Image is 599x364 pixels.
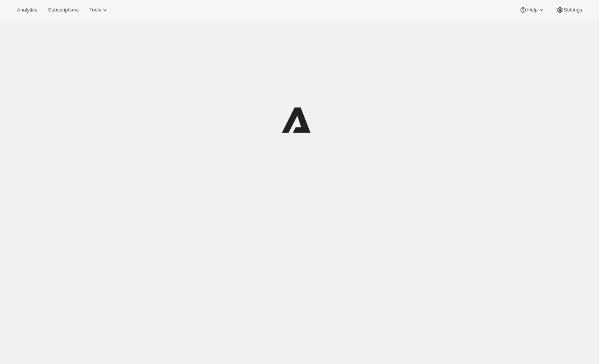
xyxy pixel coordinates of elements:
[89,7,101,13] span: Tools
[48,7,79,13] span: Subscriptions
[85,5,113,15] button: Tools
[527,7,537,13] span: Help
[515,5,550,15] button: Help
[17,7,37,13] span: Analytics
[552,5,587,15] button: Settings
[43,5,83,15] button: Subscriptions
[12,5,42,15] button: Analytics
[564,7,582,13] span: Settings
